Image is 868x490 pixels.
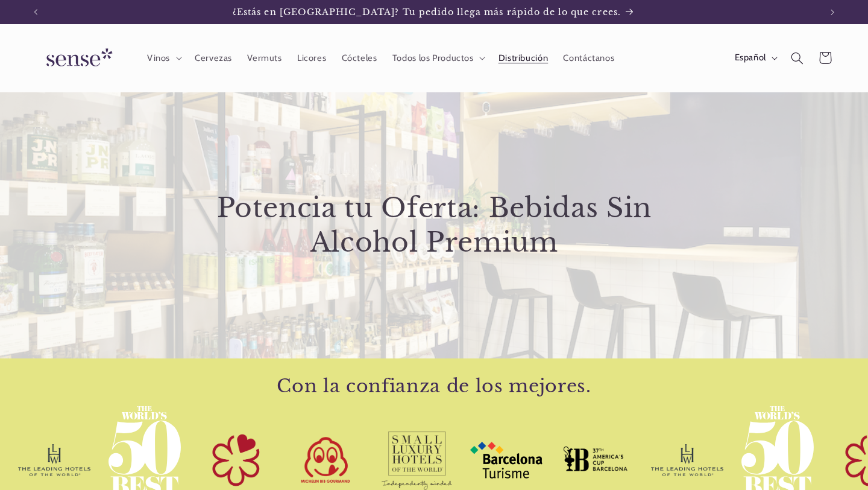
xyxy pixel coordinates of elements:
[27,36,127,80] a: Sense
[240,45,290,71] a: Vermuts
[727,46,783,70] button: Español
[783,44,811,72] summary: Búsqueda
[289,432,362,488] img: MichelinBibGourmandAlcoholFree
[289,45,334,71] a: Licores
[195,52,232,64] span: Cervezas
[334,45,385,71] a: Cócteles
[297,52,326,64] span: Licores
[32,41,122,75] img: Sense
[342,52,377,64] span: Cócteles
[491,45,556,71] a: Distribución
[556,45,622,71] a: Contáctanos
[247,52,281,64] span: Vermuts
[735,51,766,65] span: Español
[139,45,187,71] summary: Vinos
[175,191,694,259] h2: Potencia tu Oferta: Bebidas Sin Alcohol Premium
[563,52,614,64] span: Contáctanos
[385,45,491,71] summary: Todos los Productos
[147,52,170,64] span: Vinos
[498,52,549,64] span: Distribución
[233,7,621,17] span: ¿Estás en [GEOGRAPHIC_DATA]? Tu pedido llega más rápido de lo que crees.
[392,52,474,64] span: Todos los Productos
[187,45,239,71] a: Cervezas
